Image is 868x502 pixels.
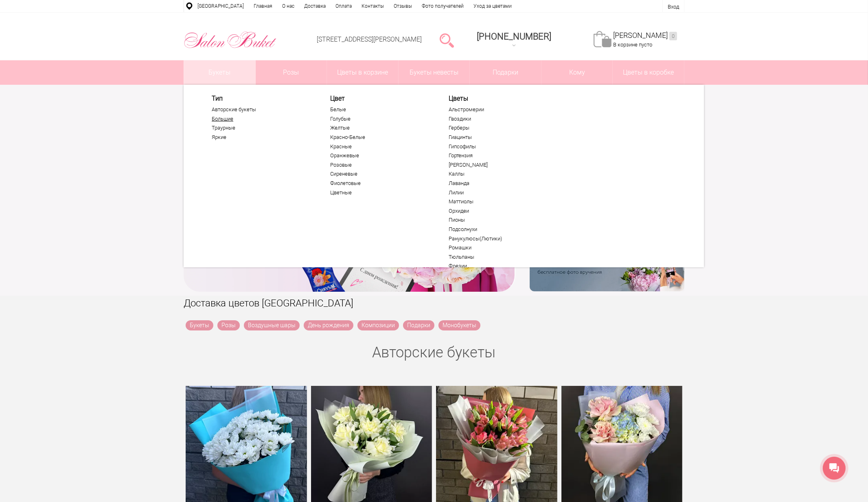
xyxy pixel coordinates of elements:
a: Голубые [330,116,430,122]
a: Сиреневые [330,171,430,177]
h1: Доставка цветов [GEOGRAPHIC_DATA] [184,296,684,310]
a: Каллы [449,171,549,177]
span: Цвет [330,95,430,102]
a: Монобукеты [438,320,480,330]
img: Цветы Нижний Новгород [184,29,277,51]
span: Кому [541,60,613,85]
a: Авторские букеты [212,106,312,113]
a: Герберы [449,125,549,131]
a: Цветы [449,95,549,102]
a: Ранукулюсы(Лютики) [449,236,549,242]
a: Воздушные шары [244,320,300,330]
a: Пионы [449,217,549,223]
a: Подарки [403,320,434,330]
a: Гвоздики [449,116,549,122]
a: Лаванда [449,180,549,187]
a: Тюльпаны [449,254,549,260]
a: Маттиолы [449,198,549,205]
a: Авторские букеты [373,344,496,361]
a: Вход [668,4,679,10]
a: Розы [256,60,327,85]
a: Подсолнухи [449,226,549,233]
a: Траурные [212,125,312,131]
a: Цветные [330,189,430,196]
span: [PHONE_NUMBER] [477,31,551,42]
a: Желтые [330,125,430,131]
a: Гипсофилы [449,143,549,150]
a: Фиолетовые [330,180,430,187]
a: Розы [217,320,240,330]
a: Орхидеи [449,208,549,214]
a: Белые [330,106,430,113]
a: [PERSON_NAME] [613,31,677,40]
a: Букеты невесты [399,60,470,85]
a: Ромашки [449,244,549,251]
a: Большие [212,116,312,122]
a: День рождения [304,320,353,330]
a: Гиацинты [449,134,549,141]
a: Гортензия [449,152,549,159]
a: Букеты [184,60,255,85]
a: Оранжевые [330,152,430,159]
a: Цветы в коробке [613,60,684,85]
a: Подарки [470,60,541,85]
a: Розовые [330,162,430,168]
a: Фрезии [449,263,549,269]
a: Композиции [357,320,399,330]
a: Альстромерии [449,106,549,113]
a: Цветы в корзине [327,60,398,85]
a: Лилии [449,189,549,196]
a: Букеты [186,320,213,330]
a: [PHONE_NUMBER] [472,29,556,52]
a: [STREET_ADDRESS][PERSON_NAME] [317,35,422,43]
span: В корзине пусто [613,42,652,48]
a: [PERSON_NAME] [449,162,549,168]
span: Тип [212,95,312,102]
a: Красные [330,143,430,150]
a: Яркие [212,134,312,141]
ins: 0 [669,32,677,40]
a: Красно-Белые [330,134,430,141]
